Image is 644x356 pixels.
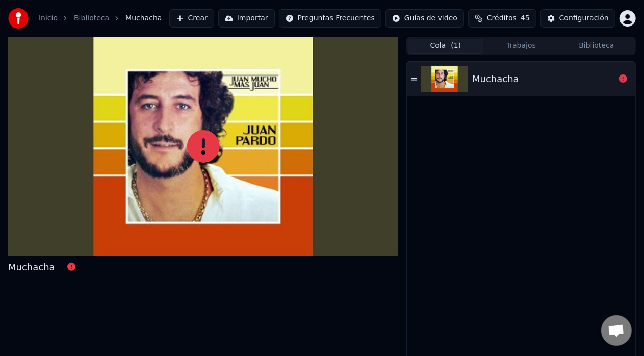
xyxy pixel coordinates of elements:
[125,13,162,23] span: Muchacha
[540,9,615,28] button: Configuración
[521,13,530,23] span: 45
[39,13,162,23] nav: breadcrumb
[39,13,58,23] a: Inicio
[279,9,381,28] button: Preguntas Frecuentes
[472,72,519,86] div: Muchacha
[74,13,109,23] a: Biblioteca
[601,315,632,346] div: Chat abierto
[559,39,634,54] button: Biblioteca
[8,260,55,274] div: Muchacha
[451,41,461,51] span: ( 1 )
[408,39,483,54] button: Cola
[487,13,517,23] span: Créditos
[8,8,29,29] img: youka
[468,9,536,28] button: Créditos45
[483,39,559,54] button: Trabajos
[169,9,214,28] button: Crear
[218,9,275,28] button: Importar
[559,13,609,23] div: Configuración
[385,9,464,28] button: Guías de video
